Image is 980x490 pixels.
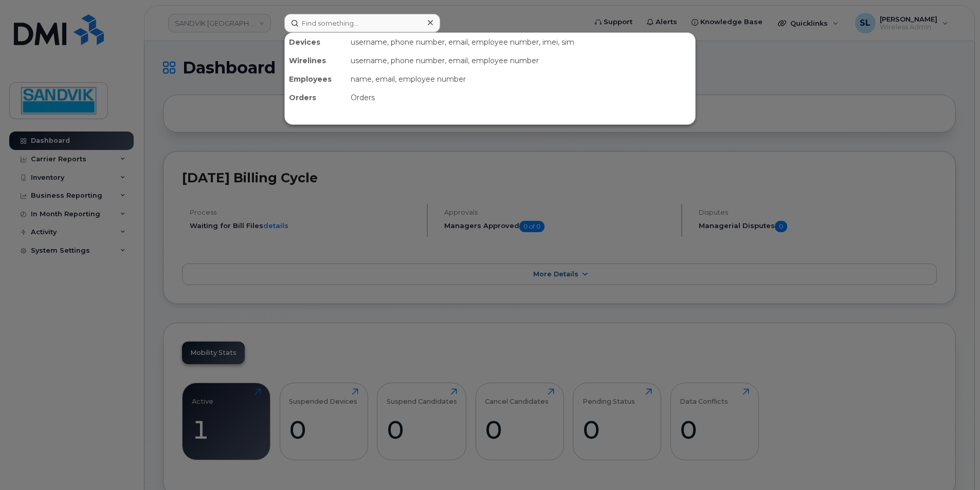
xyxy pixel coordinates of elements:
div: username, phone number, email, employee number, imei, sim [347,33,695,51]
div: Orders [347,88,695,107]
div: Wirelines [285,51,347,70]
div: Orders [285,88,347,107]
div: username, phone number, email, employee number [347,51,695,70]
div: Devices [285,33,347,51]
div: Employees [285,70,347,88]
div: name, email, employee number [347,70,695,88]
